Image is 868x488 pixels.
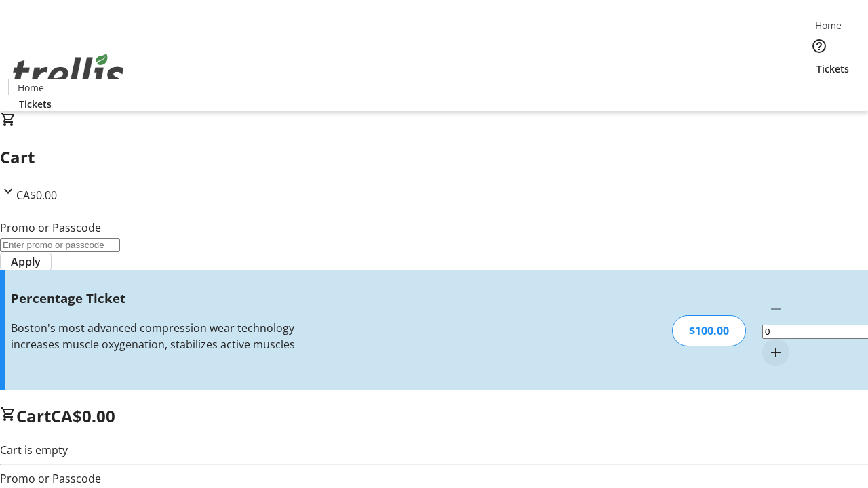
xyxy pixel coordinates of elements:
img: Orient E2E Organization CqHrCUIKGa's Logo [8,39,129,106]
span: Home [18,81,44,95]
a: Tickets [8,97,62,111]
a: Tickets [806,62,860,76]
button: Cart [806,76,833,103]
div: Boston's most advanced compression wear technology increases muscle oxygenation, stabilizes activ... [11,320,307,352]
span: CA$0.00 [16,188,57,203]
button: Help [806,33,833,60]
h3: Percentage Ticket [11,289,307,308]
span: Tickets [816,62,849,76]
div: $100.00 [672,315,746,346]
a: Home [9,81,52,95]
a: Home [806,18,850,33]
span: Tickets [19,97,52,111]
span: Home [815,18,842,33]
span: CA$0.00 [51,405,115,427]
span: Apply [11,253,41,270]
button: Increment by one [762,339,789,366]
